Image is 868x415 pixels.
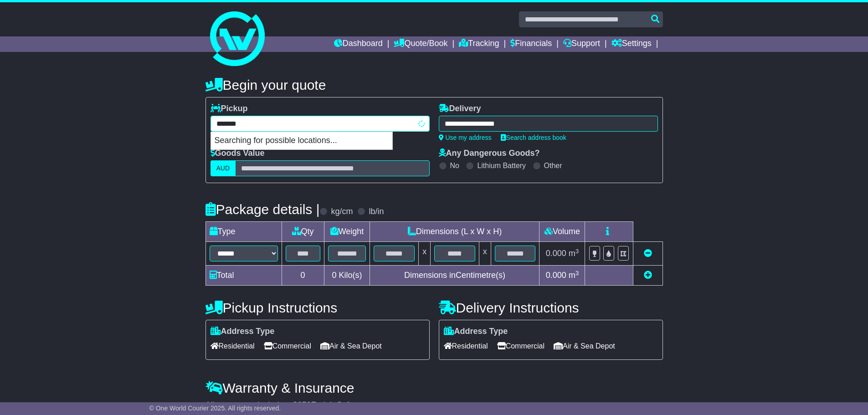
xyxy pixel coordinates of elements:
label: Other [544,161,562,170]
label: Address Type [444,327,508,337]
span: Residential [211,339,255,353]
label: Goods Value [211,149,265,159]
a: Tracking [459,36,499,52]
label: No [450,161,459,170]
a: Financials [510,36,552,52]
span: Air & Sea Depot [554,339,615,353]
sup: 3 [575,270,579,277]
td: Volume [539,222,585,242]
label: Lithium Battery [477,161,526,170]
a: Add new item [644,271,652,280]
span: 250 [298,400,311,410]
td: Dimensions (L x W x H) [370,222,539,242]
span: Commercial [264,339,311,353]
td: Weight [324,222,370,242]
td: Total [205,266,282,286]
td: Dimensions in Centimetre(s) [370,266,539,286]
span: 0.000 [546,271,566,280]
a: Quote/Book [394,36,447,52]
label: Delivery [439,104,481,114]
td: 0 [282,266,324,286]
label: kg/cm [331,207,353,217]
label: AUD [211,160,236,176]
span: 0.000 [546,249,566,258]
h4: Package details | [205,202,320,217]
span: Commercial [497,339,544,353]
td: x [479,242,491,266]
span: Residential [444,339,488,353]
label: Any Dangerous Goods? [439,149,540,159]
h4: Delivery Instructions [439,300,663,315]
h4: Pickup Instructions [205,300,430,315]
h4: Begin your quote [205,77,663,92]
h4: Warranty & Insurance [205,380,663,395]
typeahead: Please provide city [211,116,430,132]
a: Search address book [501,134,566,141]
a: Use my address [439,134,492,141]
span: m [569,271,579,280]
a: Support [563,36,600,52]
td: Type [205,222,282,242]
a: Dashboard [334,36,383,52]
span: m [569,249,579,258]
td: Kilo(s) [324,266,370,286]
a: Remove this item [644,249,652,258]
td: x [419,242,431,266]
p: Searching for possible locations... [211,132,392,149]
label: Address Type [211,327,275,337]
a: Settings [611,36,652,52]
div: All our quotes include a $ FreightSafe warranty. [205,400,663,410]
label: Pickup [211,104,248,114]
span: © One World Courier 2025. All rights reserved. [149,405,281,412]
sup: 3 [575,248,579,255]
td: Qty [282,222,324,242]
span: Air & Sea Depot [320,339,382,353]
label: lb/in [369,207,384,217]
span: 0 [332,271,336,280]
